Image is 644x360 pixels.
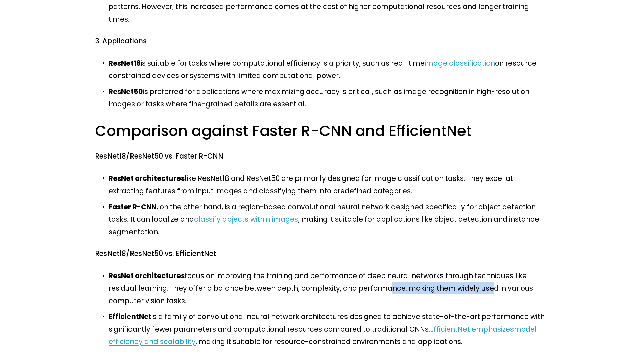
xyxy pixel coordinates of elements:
h3: Comparison against Faster R-CNN and EfficientNet [95,121,549,141]
strong: ResNet18 [109,58,141,68]
a: EfficientNet emphasizes [430,324,514,334]
strong: ResNet architectures [109,271,185,281]
h4: ResNet18/ResNet50 vs. Faster R-CNN [95,151,549,161]
strong: ResNet50 [109,87,143,96]
strong: ResNet architectures [109,173,185,183]
a: image classification [425,58,495,68]
h4: 3. Applications [95,36,549,46]
strong: Faster R-CNN [109,202,157,212]
h4: ResNet18/ResNet50 vs. EfficientNet [95,249,549,259]
p: is a family of convolutional neural network architectures designed to achieve state-of-the-art pe... [109,310,549,348]
p: focus on improving the training and performance of deep neural networks through techniques like r... [109,269,549,307]
p: is preferred for applications where maximizing accuracy is critical, such as image recognition in... [109,85,549,110]
a: classify objects within images [194,214,298,224]
p: like ResNet18 and ResNet50 are primarily designed for image classification tasks. They excel at e... [109,172,549,197]
strong: EfficientNet [109,312,151,321]
p: , on the other hand, is a region-based convolutional neural network designed specifically for obj... [109,200,549,238]
p: is suitable for tasks where computational efficiency is a priority, such as real-time on resource... [109,57,549,82]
